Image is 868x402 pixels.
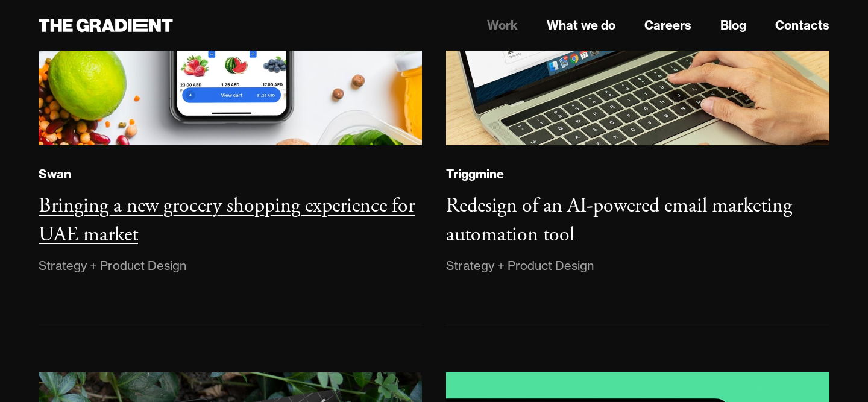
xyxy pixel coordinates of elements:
h3: Redesign of an AI-powered email marketing automation tool [446,193,792,248]
a: What we do [547,16,615,34]
div: Strategy + Product Design [446,256,594,275]
div: Triggmine [446,166,504,182]
a: Work [487,16,518,34]
h3: Bringing a new grocery shopping experience for UAE market [39,193,415,248]
a: Contacts [775,16,829,34]
div: Swan [39,166,71,182]
a: Careers [644,16,691,34]
div: Strategy + Product Design [39,256,186,275]
a: Blog [720,16,746,34]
